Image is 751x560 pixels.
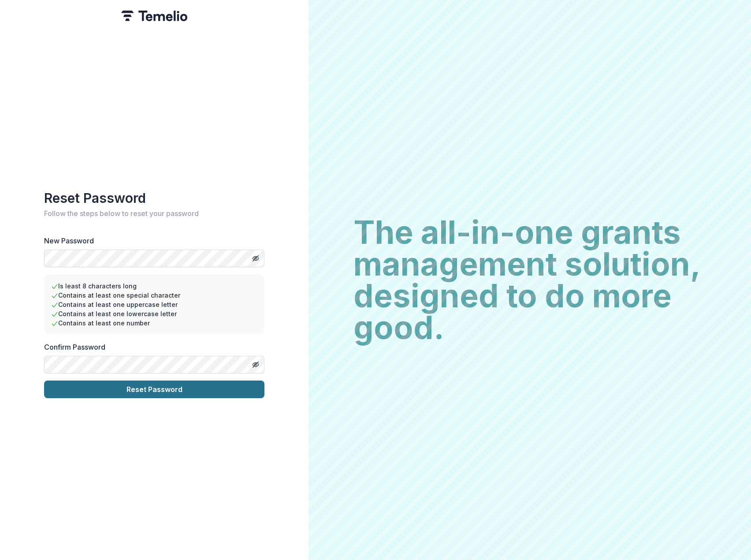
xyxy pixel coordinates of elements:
[51,309,257,318] li: Contains at least one lowercase letter
[249,358,263,372] button: Toggle password visibility
[44,342,259,352] label: Confirm Password
[51,300,257,309] li: Contains at least one uppercase letter
[44,190,264,206] h1: Reset Password
[44,209,264,218] h2: Follow the steps below to reset your password
[51,291,257,300] li: Contains at least one special character
[44,381,264,398] button: Reset Password
[51,318,257,328] li: Contains at least one number
[44,235,259,246] label: New Password
[249,251,263,265] button: Toggle password visibility
[51,281,257,291] li: Is least 8 characters long
[121,11,187,21] img: Temelio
